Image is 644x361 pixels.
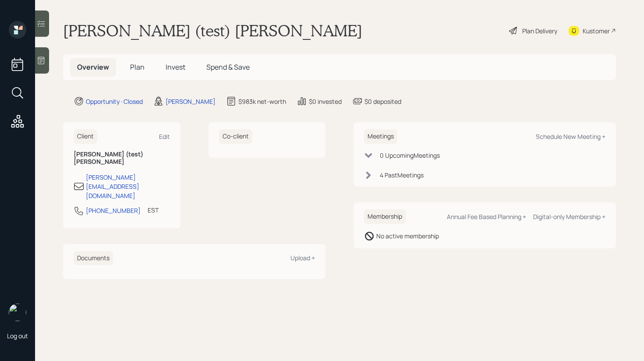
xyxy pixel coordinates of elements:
div: [PHONE_NUMBER] [86,206,141,215]
h6: [PERSON_NAME] (test) [PERSON_NAME] [74,151,170,166]
div: [PERSON_NAME][EMAIL_ADDRESS][DOMAIN_NAME] [86,173,170,200]
div: Upload + [290,254,315,262]
h6: Co-client [219,129,252,144]
div: Plan Delivery [522,26,557,35]
div: $983k net-worth [238,97,286,106]
div: Log out [7,332,28,340]
span: Overview [77,62,109,72]
img: retirable_logo.png [9,304,26,321]
div: Annual Fee Based Planning + [447,212,526,221]
div: Kustomer [583,26,610,35]
h6: Membership [364,209,406,224]
div: EST [148,205,159,215]
div: Digital-only Membership + [533,212,605,221]
h6: Documents [74,251,113,265]
span: Spend & Save [206,62,250,72]
div: [PERSON_NAME] [166,97,216,106]
div: No active membership [376,231,439,241]
span: Invest [166,62,185,72]
span: Plan [130,62,145,72]
div: Opportunity · Closed [86,97,143,106]
div: $0 invested [309,97,342,106]
div: $0 deposited [364,97,401,106]
h1: [PERSON_NAME] (test) [PERSON_NAME] [63,21,362,40]
div: 0 Upcoming Meeting s [380,151,440,160]
div: 4 Past Meeting s [380,170,424,180]
div: Edit [159,132,170,141]
h6: Client [74,129,97,144]
h6: Meetings [364,129,397,144]
div: Schedule New Meeting + [536,132,605,141]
